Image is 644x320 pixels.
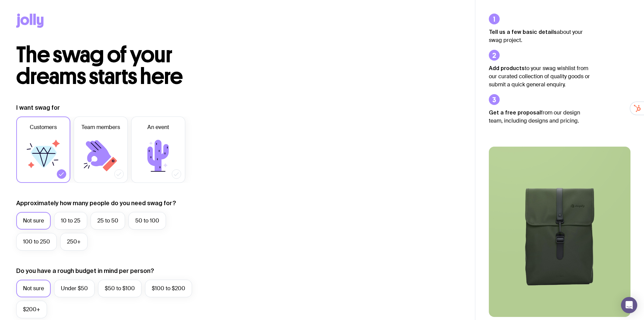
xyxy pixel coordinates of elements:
span: Customers [30,123,57,131]
strong: Tell us a few basic details [489,29,557,35]
span: Team members [81,123,120,131]
label: Not sure [16,212,51,230]
label: $100 to $200 [145,280,192,297]
div: Open Intercom Messenger [621,297,637,313]
strong: Add products [489,65,525,71]
label: Under $50 [54,280,95,297]
label: 10 to 25 [54,212,87,230]
label: Do you have a rough budget in mind per person? [16,267,154,275]
strong: Get a free proposal [489,109,541,115]
span: An event [147,123,169,131]
label: 25 to 50 [91,212,125,230]
label: 100 to 250 [16,233,57,251]
p: from our design team, including designs and pricing. [489,108,590,125]
label: Approximately how many people do you need swag for? [16,199,176,207]
p: to your swag wishlist from our curated collection of quality goods or submit a quick general enqu... [489,64,590,89]
label: Not sure [16,280,51,297]
span: The swag of your dreams starts here [16,41,183,90]
label: $50 to $100 [98,280,142,297]
label: 50 to 100 [128,212,166,230]
p: about your swag project. [489,28,590,44]
label: $200+ [16,301,47,318]
label: 250+ [60,233,88,251]
label: I want swag for [16,104,60,112]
